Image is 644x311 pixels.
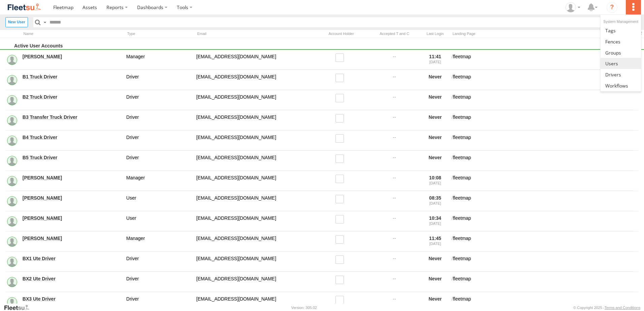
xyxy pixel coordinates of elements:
[600,17,614,27] label: Search Filter Options
[316,31,366,37] div: Account Holder
[335,195,347,203] label: Read only
[422,234,448,249] div: 11:45 [DATE]
[23,255,122,262] a: BX1 Ute Driver
[451,53,639,67] div: fleetmap
[335,74,347,82] label: Read only
[451,73,639,87] div: fleetmap
[125,133,193,148] div: Driver
[195,153,313,168] div: b5@nhs.trade
[195,73,313,87] div: b1@nhs.trade
[23,134,122,140] a: B4 Truck Driver
[422,31,448,37] div: Last Login
[125,275,193,289] div: Driver
[195,53,313,67] div: amandab@nhstrade.com.au
[125,93,193,107] div: Driver
[125,73,193,87] div: Driver
[335,54,347,62] label: Read only
[125,53,193,67] div: Manager
[195,295,313,309] div: bx3@nhs.trade
[451,214,639,229] div: fleetmap
[7,3,42,12] img: fleetsu-logo-horizontal.svg
[335,114,347,123] label: Read only
[573,306,640,310] div: © Copyright 2025 -
[23,94,122,100] a: B2 Truck Driver
[335,276,347,284] label: Read only
[125,174,193,188] div: Manager
[335,94,347,102] label: Read only
[451,234,639,249] div: fleetmap
[5,17,28,27] label: Create New User
[422,174,448,188] div: 10:08 [DATE]
[195,174,313,188] div: barbarah@nhstrade.com.au
[422,53,448,67] div: 11:41 [DATE]
[195,133,313,148] div: b4@nhs.trade
[195,194,313,208] div: benm@nhstrade.com.au
[23,215,122,221] a: [PERSON_NAME]
[451,194,639,208] div: fleetmap
[335,154,347,163] label: Read only
[451,295,639,309] div: fleetmap
[22,31,123,37] div: Name
[125,153,193,168] div: Driver
[23,296,122,302] a: BX3 Ute Driver
[195,214,313,229] div: brendenp@nhstrade.com.au
[195,275,313,289] div: bx2@nhs.trade
[42,17,47,27] label: Search Query
[369,31,420,37] div: Has user accepted Terms and Conditions
[125,214,193,229] div: User
[605,306,640,310] a: Terms and Conditions
[335,235,347,244] label: Read only
[195,113,313,128] div: b3@nhs.trade
[195,254,313,269] div: bx1@nhs.trade
[125,31,193,37] div: Type
[125,254,193,269] div: Driver
[335,255,347,264] label: Read only
[335,296,347,304] label: Read only
[125,113,193,128] div: Driver
[23,175,122,181] a: [PERSON_NAME]
[23,74,122,80] a: B1 Truck Driver
[422,214,448,229] div: 10:34 [DATE]
[125,234,193,249] div: Manager
[4,304,35,311] a: Visit our Website
[335,215,347,223] label: Read only
[125,194,193,208] div: User
[23,276,122,282] a: BX2 Ute Driver
[195,31,313,37] div: Email
[23,154,122,161] a: B5 Truck Driver
[451,174,639,188] div: fleetmap
[335,175,347,183] label: Read only
[23,54,122,60] a: [PERSON_NAME]
[451,275,639,289] div: fleetmap
[125,295,193,309] div: Driver
[451,133,639,148] div: fleetmap
[23,114,122,120] a: B3 Transfer Truck Driver
[563,2,583,12] div: Jason Crockett
[607,2,617,13] i: ?
[422,194,448,208] div: 08:35 [DATE]
[23,195,122,201] a: [PERSON_NAME]
[335,134,347,143] label: Read only
[23,235,122,241] a: [PERSON_NAME]
[195,234,313,249] div: brodier@nhstrade.com.au
[451,31,633,37] div: Landing Page
[451,153,639,168] div: fleetmap
[451,113,639,128] div: fleetmap
[291,306,317,310] div: Version: 305.02
[451,254,639,269] div: fleetmap
[451,93,639,107] div: fleetmap
[195,93,313,107] div: b2@nhs.trade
